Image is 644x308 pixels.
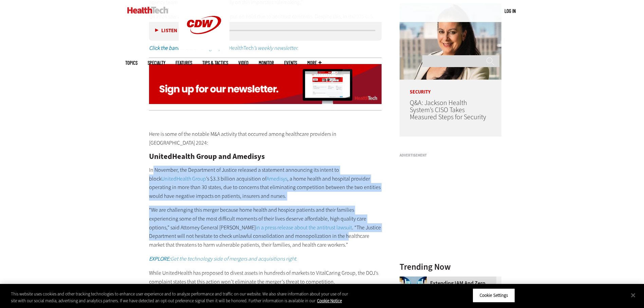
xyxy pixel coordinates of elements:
[626,288,641,303] button: Close
[284,60,297,65] a: Events
[149,255,297,262] a: EXPLORE:Get the technology side of mergers and acquisitions right.
[149,64,382,104] img: ht_newsletter_animated_q424_signup_desktop
[149,255,297,262] em: Get the technology side of mergers and acquisitions right.
[179,45,229,52] a: CDW
[256,224,352,231] a: in a press release about the antitrust lawsuit
[400,276,427,304] img: abstract image of woman with pixelated face
[504,7,516,15] div: User menu
[127,7,168,14] img: Home
[11,291,354,304] div: This website uses cookies and other tracking technologies to enhance user experience and to analy...
[307,60,321,65] span: More
[149,166,382,200] p: In November, the Department of Justice released a statement announcing its intent to block ’s $3....
[317,298,342,304] a: More information about your privacy
[400,160,501,245] iframe: advertisement
[125,60,137,65] span: Topics
[202,60,228,65] a: Tips & Tactics
[149,269,382,286] p: While UnitedHealth has proposed to divest assets in hundreds of markets to VitalCaring Group, the...
[148,60,165,65] span: Specialty
[259,60,274,65] a: MonITor
[400,263,501,271] h3: Trending Now
[149,130,382,147] p: Here is some of the notable M&A activity that occurred among healthcare providers in [GEOGRAPHIC_...
[238,60,249,65] a: Video
[266,175,287,182] a: Amedisys
[410,98,486,122] a: Q&A: Jackson Health System’s CISO Takes Measured Steps for Security
[400,80,501,95] p: Security
[149,255,170,262] strong: EXPLORE:
[176,60,192,65] a: Features
[400,276,430,282] a: abstract image of woman with pixelated face
[473,288,515,303] button: Cookie Settings
[161,175,206,182] a: UnitedHealth Group
[149,206,382,249] p: “We are challenging this merger because home health and hospice patients and their families exper...
[400,153,501,157] h3: Advertisement
[400,281,497,297] a: Extending IAM and Zero Trust to All Administrative Accounts
[149,153,382,160] h2: UnitedHealth Group and Amedisys
[504,8,516,14] a: Log in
